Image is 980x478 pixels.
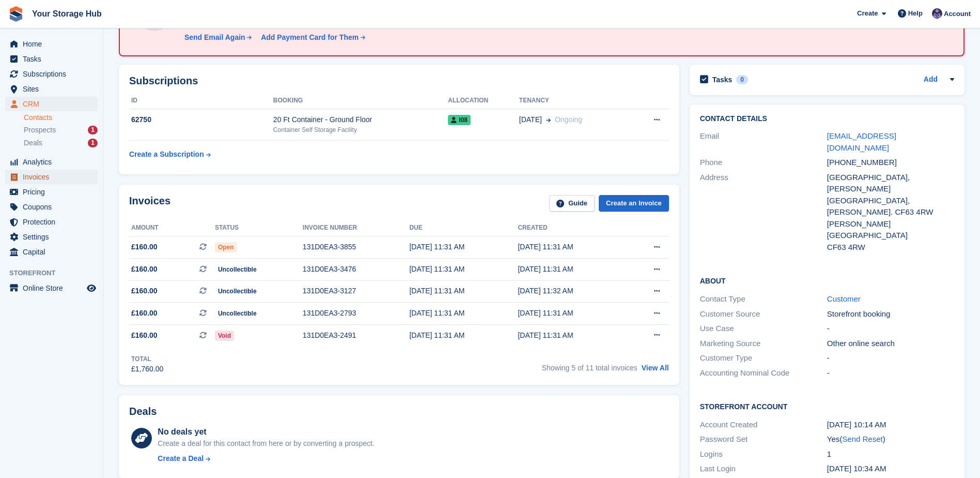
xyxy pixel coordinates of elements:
[5,200,98,214] a: menu
[555,115,582,124] span: Ongoing
[5,37,98,51] a: menu
[700,352,827,364] div: Customer Type
[85,282,98,294] a: Preview store
[303,264,410,275] div: 131D0EA3-3476
[700,293,827,305] div: Contact Type
[273,125,448,135] div: Container Self Storage Facility
[827,172,954,218] div: [GEOGRAPHIC_DATA], [PERSON_NAME][GEOGRAPHIC_DATA], [PERSON_NAME]. CF63 4RW
[932,8,942,19] img: Liam Beddard
[23,245,85,259] span: Capital
[409,330,518,341] div: [DATE] 11:31 AM
[88,126,98,135] div: 1
[303,286,410,296] div: 131D0EA3-3127
[131,308,158,319] span: £160.00
[518,242,626,252] div: [DATE] 11:31 AM
[827,338,954,350] div: Other online search
[700,434,827,445] div: Password Set
[700,367,827,379] div: Accounting Nominal Code
[215,331,234,341] span: Void
[5,82,98,96] a: menu
[129,145,211,164] a: Create a Subscription
[518,220,626,236] th: Created
[827,434,954,445] div: Yes
[5,67,98,81] a: menu
[131,354,163,364] div: Total
[827,157,954,169] div: [PHONE_NUMBER]
[518,264,626,275] div: [DATE] 11:31 AM
[23,82,85,96] span: Sites
[303,220,410,236] th: Invoice number
[28,5,106,22] a: Your Storage Hub
[409,308,518,319] div: [DATE] 11:31 AM
[184,32,245,43] div: Send Email Again
[842,435,882,443] a: Send Reset
[129,195,170,212] h2: Invoices
[5,52,98,66] a: menu
[827,352,954,364] div: -
[700,419,827,431] div: Account Created
[129,75,669,87] h2: Subscriptions
[215,264,260,275] span: Uncollectible
[827,367,954,379] div: -
[131,286,158,296] span: £160.00
[827,242,954,253] div: CF63 4RW
[273,93,448,109] th: Booking
[24,138,98,148] a: Deals 1
[827,419,954,431] div: [DATE] 10:14 AM
[448,93,519,109] th: Allocation
[131,364,163,375] div: £1,760.00
[827,230,954,242] div: [GEOGRAPHIC_DATA]
[599,195,669,212] a: Create an Invoice
[827,294,861,303] a: Customer
[827,308,954,320] div: Storefront booking
[8,6,24,22] img: stora-icon-8386f47178a22dfd0bd8f6a31ec36ba5ce8667c1dd55bd0f319d3a0aa187defe.svg
[518,308,626,319] div: [DATE] 11:31 AM
[215,220,303,236] th: Status
[5,215,98,229] a: menu
[24,138,42,148] span: Deals
[700,115,954,123] h2: Contact Details
[5,170,98,184] a: menu
[23,185,85,199] span: Pricing
[158,438,374,449] div: Create a deal for this contact from here or by converting a prospect.
[518,286,626,296] div: [DATE] 11:32 AM
[129,406,157,417] h2: Deals
[88,139,98,147] div: 1
[700,463,827,475] div: Last Login
[131,264,158,275] span: £160.00
[924,74,938,86] a: Add
[129,220,215,236] th: Amount
[215,242,237,252] span: Open
[700,172,827,253] div: Address
[5,230,98,244] a: menu
[700,449,827,460] div: Logins
[519,114,542,125] span: [DATE]
[23,155,85,169] span: Analytics
[9,268,103,278] span: Storefront
[712,75,733,84] h2: Tasks
[129,93,273,109] th: ID
[542,364,637,372] span: Showing 5 of 11 total invoices
[24,125,98,136] a: Prospects 1
[827,323,954,335] div: -
[23,170,85,184] span: Invoices
[24,113,98,123] a: Contacts
[700,323,827,335] div: Use Case
[131,330,158,341] span: £160.00
[23,52,85,66] span: Tasks
[23,97,85,111] span: CRM
[827,218,954,230] div: [PERSON_NAME]
[827,131,896,152] a: [EMAIL_ADDRESS][DOMAIN_NAME]
[158,453,374,464] a: Create a Deal
[839,435,885,443] span: ( )
[700,157,827,169] div: Phone
[303,308,410,319] div: 131D0EA3-2793
[131,242,158,252] span: £160.00
[5,155,98,169] a: menu
[857,8,878,19] span: Create
[23,230,85,244] span: Settings
[736,75,748,84] div: 0
[5,245,98,259] a: menu
[215,308,260,319] span: Uncollectible
[827,464,886,473] time: 2024-11-25 10:34:28 UTC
